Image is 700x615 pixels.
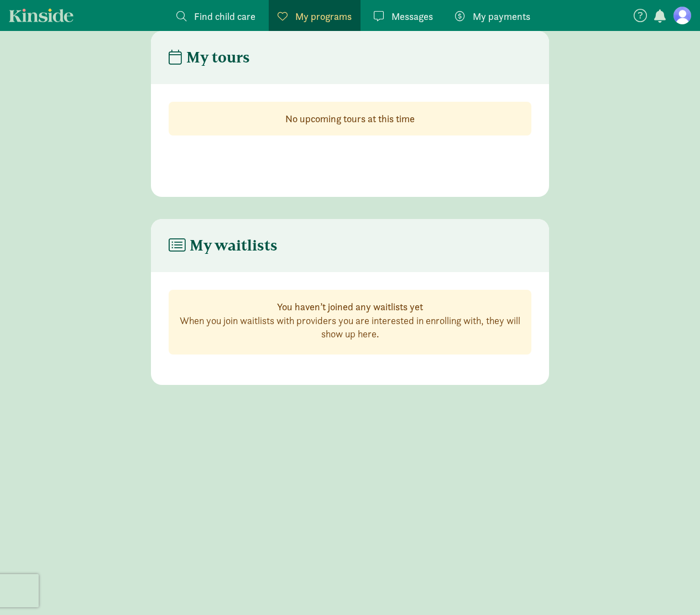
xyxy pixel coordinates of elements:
[285,112,415,125] strong: No upcoming tours at this time
[473,9,530,24] span: My payments
[391,9,433,24] span: Messages
[295,9,352,24] span: My programs
[277,300,423,313] strong: You haven’t joined any waitlists yet
[169,237,278,254] h4: My waitlists
[9,8,74,22] a: Kinside
[178,314,522,341] p: When you join waitlists with providers you are interested in enrolling with, they will show up here.
[194,9,255,24] span: Find child care
[169,49,250,66] h4: My tours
